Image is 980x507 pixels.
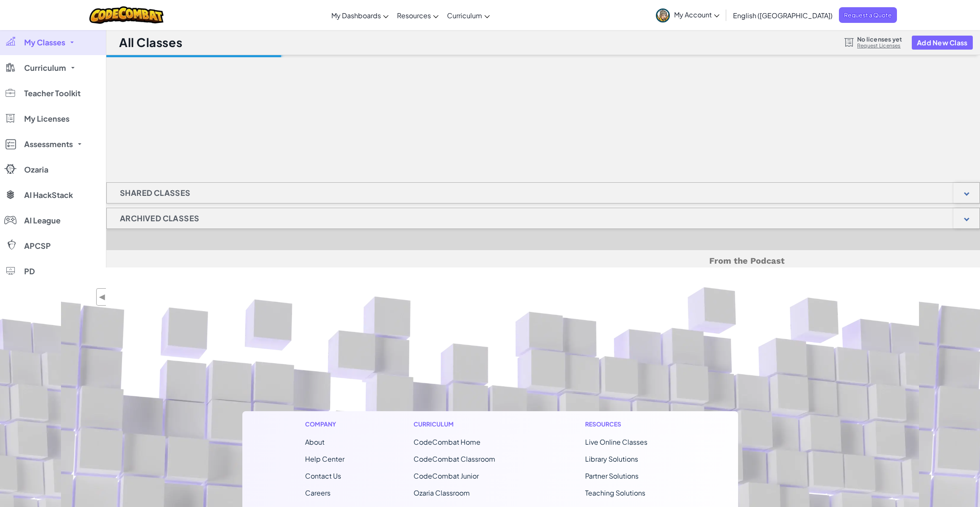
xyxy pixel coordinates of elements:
[89,6,164,24] img: CodeCombat logo
[24,191,73,199] span: AI HackStack
[24,39,65,46] span: My Classes
[393,4,443,27] a: Resources
[305,488,330,497] a: Careers
[305,420,344,429] h1: Company
[305,454,344,463] a: Help Center
[99,291,106,303] span: ◀
[107,208,212,229] h1: Archived Classes
[414,437,480,446] span: CodeCombat Home
[414,471,479,480] a: CodeCombat Junior
[912,36,973,50] button: Add New Class
[585,420,675,429] h1: Resources
[24,89,81,97] span: Teacher Toolkit
[857,36,902,42] span: No licenses yet
[414,420,516,429] h1: Curriculum
[585,437,647,446] a: Live Online Classes
[585,454,638,463] a: Library Solutions
[24,115,69,123] span: My Licenses
[585,488,645,497] a: Teaching Solutions
[24,64,66,72] span: Curriculum
[24,140,73,148] span: Assessments
[302,254,785,267] h5: From the Podcast
[327,4,393,27] a: My Dashboards
[24,166,48,173] span: Ozaria
[652,2,724,28] a: My Account
[733,11,833,20] span: English ([GEOGRAPHIC_DATA])
[414,454,495,463] a: CodeCombat Classroom
[305,437,325,446] a: About
[656,8,670,22] img: avatar
[119,34,182,50] h1: All Classes
[447,11,482,20] span: Curriculum
[857,42,902,49] a: Request Licenses
[331,11,381,20] span: My Dashboards
[305,471,341,480] span: Contact Us
[414,488,470,497] a: Ozaria Classroom
[674,10,719,19] span: My Account
[107,182,204,203] h1: Shared Classes
[443,4,494,27] a: Curriculum
[839,7,897,23] a: Request a Quote
[729,4,837,27] a: English ([GEOGRAPHIC_DATA])
[24,217,61,224] span: AI League
[397,11,431,20] span: Resources
[585,471,639,480] a: Partner Solutions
